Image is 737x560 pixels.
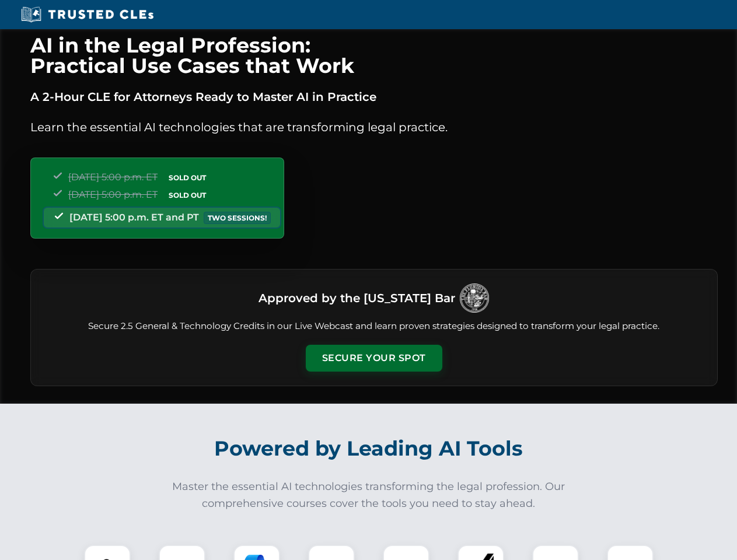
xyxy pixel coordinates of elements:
h3: Approved by the [US_STATE] Bar [259,288,455,309]
span: [DATE] 5:00 p.m. ET [68,171,158,183]
span: [DATE] 5:00 p.m. ET [68,189,158,200]
p: Secure 2.5 General & Technology Credits in our Live Webcast and learn proven strategies designed ... [45,320,703,333]
span: SOLD OUT [165,171,210,184]
img: Logo [460,283,489,313]
span: SOLD OUT [165,189,210,201]
p: Learn the essential AI technologies that are transforming legal practice. [30,118,718,136]
img: Trusted CLEs [18,6,157,23]
h1: AI in the Legal Profession: Practical Use Cases that Work [30,35,718,76]
button: Secure Your Spot [306,345,442,372]
p: A 2-Hour CLE for Attorneys Ready to Master AI in Practice [30,87,718,106]
h2: Powered by Leading AI Tools [46,428,692,469]
p: Master the essential AI technologies transforming the legal profession. Our comprehensive courses... [165,478,573,512]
